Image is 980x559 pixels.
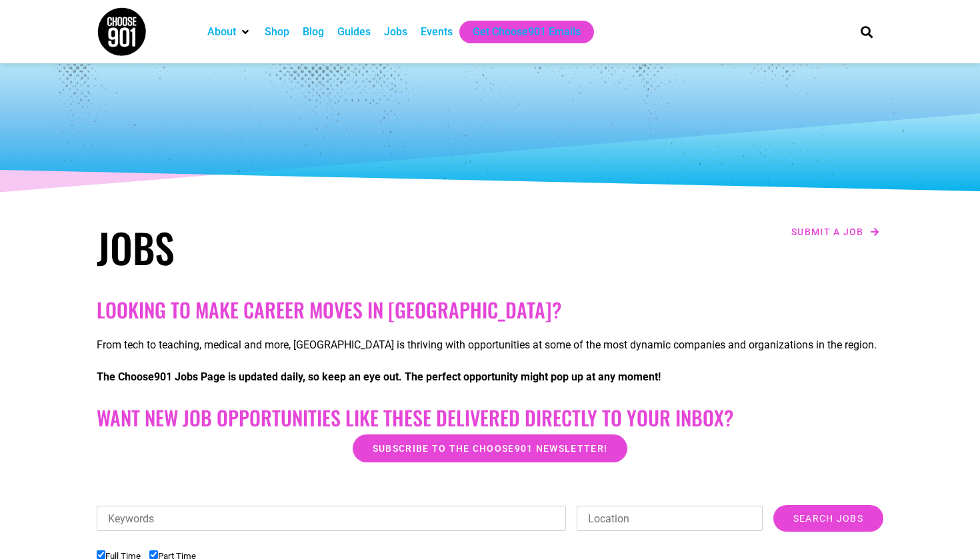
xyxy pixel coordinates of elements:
[337,24,371,40] a: Guides
[856,21,878,43] div: Search
[201,21,258,43] div: About
[577,506,763,531] input: Location
[97,298,883,322] h2: Looking to make career moves in [GEOGRAPHIC_DATA]?
[303,24,324,40] a: Blog
[773,505,883,532] input: Search Jobs
[787,223,883,241] a: Submit a job
[97,406,883,430] h2: Want New Job Opportunities like these Delivered Directly to your Inbox?
[149,550,158,559] input: Part Time
[384,24,407,40] a: Jobs
[421,24,453,40] a: Events
[265,24,289,40] a: Shop
[97,506,566,531] input: Keywords
[207,24,236,40] a: About
[201,21,838,43] nav: Main nav
[97,370,661,383] strong: The Choose901 Jobs Page is updated daily, so keep an eye out. The perfect opportunity might pop u...
[97,337,883,353] p: From tech to teaching, medical and more, [GEOGRAPHIC_DATA] is thriving with opportunities at some...
[353,434,627,462] a: Subscribe to the Choose901 newsletter!
[791,227,864,237] span: Submit a job
[97,550,105,559] input: Full Time
[97,223,483,271] h1: Jobs
[473,24,581,40] a: Get Choose901 Emails
[373,444,607,453] span: Subscribe to the Choose901 newsletter!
